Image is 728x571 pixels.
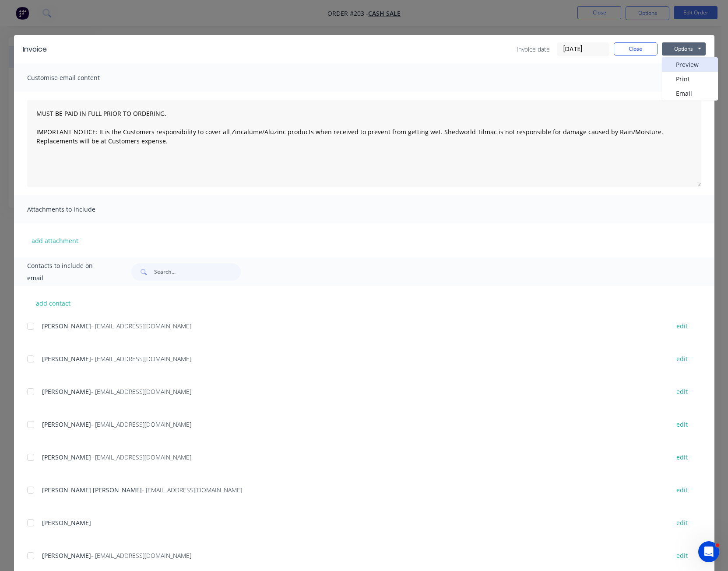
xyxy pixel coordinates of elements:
[517,45,550,54] span: Invoice date
[154,263,241,281] input: Search...
[662,86,718,101] button: Email
[27,72,123,84] span: Customise email content
[142,486,242,494] span: - [EMAIL_ADDRESS][DOMAIN_NAME]
[662,42,706,56] button: Options
[671,386,693,397] button: edit
[698,541,719,562] iframe: Intercom live chat
[614,42,658,56] button: Close
[42,551,91,560] span: [PERSON_NAME]
[662,57,718,72] button: Preview
[27,296,80,310] button: add contact
[91,453,191,461] span: - [EMAIL_ADDRESS][DOMAIN_NAME]
[671,517,693,529] button: edit
[671,418,693,430] button: edit
[42,519,91,527] span: [PERSON_NAME]
[42,355,91,363] span: [PERSON_NAME]
[91,551,191,560] span: - [EMAIL_ADDRESS][DOMAIN_NAME]
[91,322,191,330] span: - [EMAIL_ADDRESS][DOMAIN_NAME]
[671,320,693,332] button: edit
[42,322,91,330] span: [PERSON_NAME]
[671,550,693,561] button: edit
[27,260,110,284] span: Contacts to include on email
[42,486,142,494] span: [PERSON_NAME] [PERSON_NAME]
[662,72,718,86] button: Print
[91,387,191,396] span: - [EMAIL_ADDRESS][DOMAIN_NAME]
[27,100,701,187] textarea: MUST BE PAID IN FULL PRIOR TO ORDERING. IMPORTANT NOTICE: It is the Customers responsibility to c...
[671,451,693,463] button: edit
[42,420,91,428] span: [PERSON_NAME]
[23,44,47,55] div: Invoice
[671,484,693,496] button: edit
[42,387,91,396] span: [PERSON_NAME]
[27,234,83,247] button: add attachment
[671,353,693,365] button: edit
[91,420,191,428] span: - [EMAIL_ADDRESS][DOMAIN_NAME]
[27,203,123,216] span: Attachments to include
[91,355,191,363] span: - [EMAIL_ADDRESS][DOMAIN_NAME]
[42,453,91,461] span: [PERSON_NAME]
